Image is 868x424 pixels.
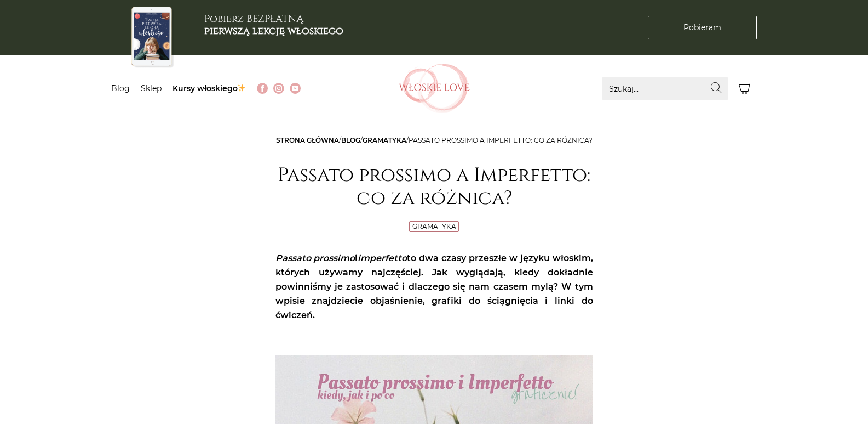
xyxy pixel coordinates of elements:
h3: Pobierz BEZPŁATNĄ [204,13,343,37]
span: Passato prossimo a Imperfetto: co za różnica? [409,136,593,144]
a: Blog [341,136,360,144]
a: Strona główna [276,136,339,144]
h1: Passato prossimo a Imperfetto: co za różnica? [275,164,593,210]
input: Szukaj... [602,77,728,100]
em: imperfetto [358,253,407,263]
em: Passato prossimo [275,253,355,263]
a: Gramatyka [412,222,456,230]
b: pierwszą lekcję włoskiego [204,24,343,38]
img: Włoskielove [399,64,470,113]
img: ✨ [238,84,245,92]
a: Pobieram [648,16,757,39]
a: Blog [111,83,130,93]
p: i to dwa czasy przeszłe w języku włoskim, których używamy najczęściej. Jak wyglądają, kiedy dokła... [275,251,593,323]
a: Gramatyka [363,136,406,144]
span: / / / [276,136,593,144]
a: Kursy włoskiego [173,83,246,93]
span: Pobieram [683,22,721,33]
a: Sklep [141,83,162,93]
button: Koszyk [734,77,757,100]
